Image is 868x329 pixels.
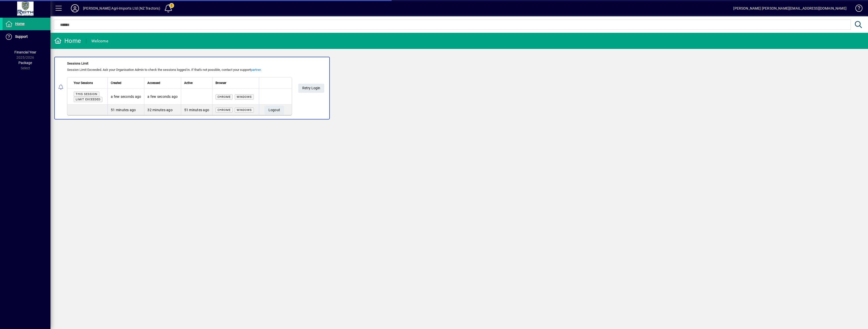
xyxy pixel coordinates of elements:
span: Windows [237,95,252,99]
span: Financial Year [14,50,36,54]
span: This session [76,93,97,96]
a: partner [251,68,261,72]
span: Support [15,35,28,39]
span: Your Sessions [74,80,93,86]
span: Package [18,61,32,65]
span: Chrome [218,95,231,99]
div: [PERSON_NAME] Agri-Imports Ltd (NZ Tractors) [83,4,160,12]
div: [PERSON_NAME] [PERSON_NAME][EMAIL_ADDRESS][DOMAIN_NAME] [733,4,847,12]
td: 51 minutes ago [181,105,212,115]
button: Logout [264,106,284,115]
span: Limit exceeded [76,98,100,101]
div: Welcome [91,37,108,45]
td: a few seconds ago [107,89,144,105]
span: Active [184,80,193,86]
td: 32 minutes ago [144,105,181,115]
span: Retry Login [302,84,320,92]
span: Created [111,80,121,86]
a: Support [3,31,50,43]
app-alert-notification-menu-item: Sessions Limit [50,57,868,119]
span: Home [15,22,24,26]
button: Retry Login [298,84,324,93]
div: Home [54,37,81,45]
a: Knowledge Base [852,1,862,17]
span: Windows [237,108,252,112]
button: Profile [67,4,83,13]
div: Sessions Limit [67,61,292,66]
td: a few seconds ago [144,89,181,105]
span: Browser [215,80,226,86]
span: Logout [268,106,280,114]
span: Accessed [147,80,160,86]
div: Session Limit Exceeded. Ask your Organisation Admin to check the sessions logged in. If that's no... [67,67,292,72]
td: 51 minutes ago [107,105,144,115]
span: Chrome [218,108,231,112]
